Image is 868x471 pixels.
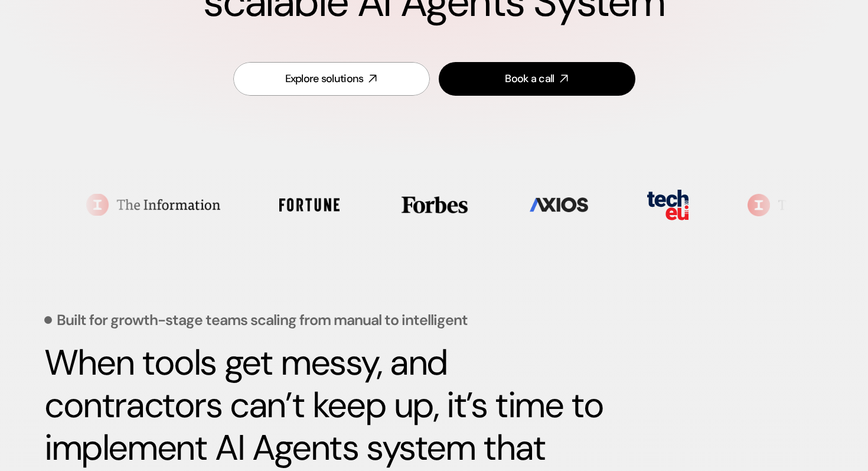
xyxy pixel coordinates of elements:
[505,72,554,86] div: Book a call
[439,62,635,96] a: Book a call
[285,72,364,86] div: Explore solutions
[233,62,430,96] a: Explore solutions
[57,313,468,327] p: Built for growth-stage teams scaling from manual to intelligent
